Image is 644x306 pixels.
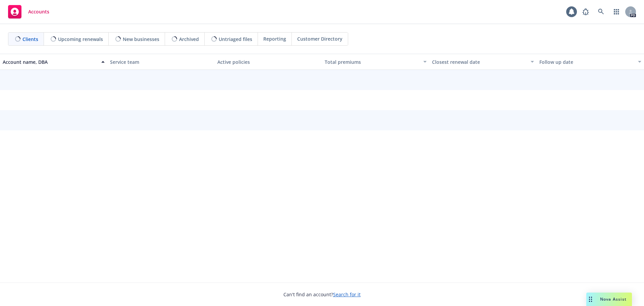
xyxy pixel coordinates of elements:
[3,58,97,65] div: Account name, DBA
[110,58,212,65] div: Service team
[539,58,634,65] div: Follow up date
[325,58,419,65] div: Total premiums
[586,293,595,306] div: Drag to move
[283,291,361,298] span: Can't find an account?
[58,36,103,43] span: Upcoming renewals
[322,54,429,70] button: Total premiums
[600,296,627,302] span: Nova Assist
[28,9,49,14] span: Accounts
[610,5,623,18] a: Switch app
[537,54,644,70] button: Follow up date
[123,36,159,43] span: New businesses
[432,58,527,65] div: Closest renewal date
[219,36,252,43] span: Untriaged files
[579,5,592,18] a: Report a Bug
[333,291,361,298] a: Search for it
[22,36,38,43] span: Clients
[215,54,322,70] button: Active policies
[297,35,342,42] span: Customer Directory
[107,54,215,70] button: Service team
[5,2,52,21] a: Accounts
[594,5,608,18] a: Search
[179,36,199,43] span: Archived
[263,35,286,42] span: Reporting
[429,54,537,70] button: Closest renewal date
[586,293,632,306] button: Nova Assist
[217,58,319,65] div: Active policies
